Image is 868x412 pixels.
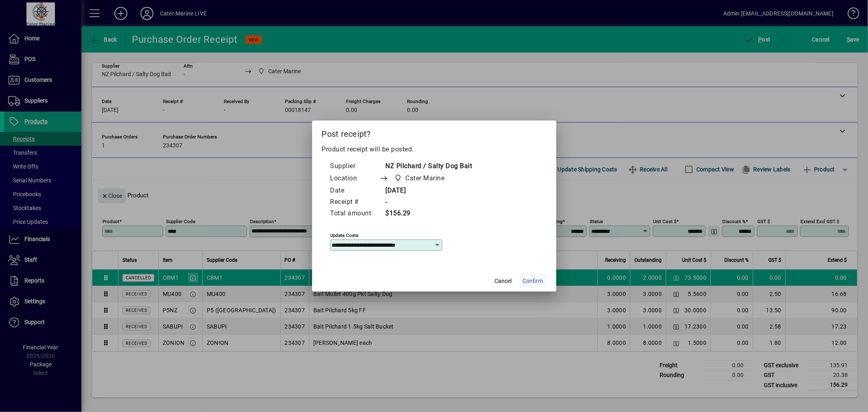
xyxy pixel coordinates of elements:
span: Cancel [495,277,512,285]
td: - [380,197,472,208]
span: Cater Marine [392,173,448,184]
button: Cancel [490,274,516,288]
span: Confirm [523,277,543,285]
td: Supplier [330,161,380,172]
span: Cater Marine [406,173,445,183]
td: $156.29 [380,208,472,219]
td: [DATE] [380,185,472,197]
button: Confirm [520,274,547,288]
td: Location [330,172,380,185]
p: Product receipt will be posted. [322,145,547,154]
mat-label: Update costs [330,232,359,238]
td: NZ Pilchard / Salty Dog Bait [380,161,472,172]
td: Receipt # [330,197,380,208]
td: Total amount [330,208,380,219]
h2: Post receipt? [312,121,556,144]
td: Date [330,185,380,197]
